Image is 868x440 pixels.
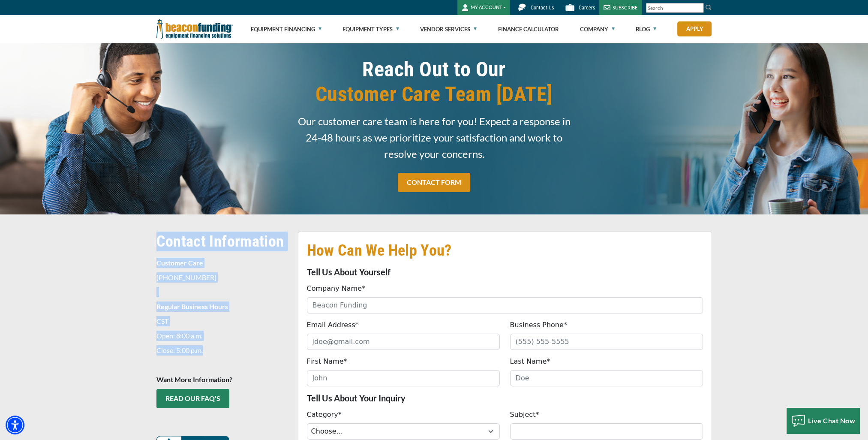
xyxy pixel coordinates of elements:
label: Category* [307,410,342,420]
h1: Reach Out to Our [298,57,571,107]
input: Search [646,3,704,13]
a: Apply [677,21,712,36]
label: Email Address* [307,320,359,330]
input: jdoe@gmail.com [307,334,500,350]
span: Live Chat Now [808,416,856,425]
p: Tell Us About Yourself [307,267,703,277]
input: Beacon Funding [307,297,703,313]
strong: Regular Business Hours [156,302,228,310]
a: Blog [636,15,656,43]
div: Accessibility Menu [6,416,24,434]
p: Close: 5:00 p.m. [156,345,288,356]
span: Customer Care Team [DATE] [298,82,571,107]
a: Finance Calculator [498,15,559,43]
h2: How Can We Help You? [307,241,703,260]
p: [PHONE_NUMBER] [156,272,288,283]
label: Subject* [510,410,539,420]
span: Our customer care team is here for you! Expect a response in 24-48 hours as we prioritize your sa... [298,113,571,162]
span: Contact Us [531,5,554,11]
label: Company Name* [307,283,365,294]
label: Business Phone* [510,320,567,330]
a: Vendor Services [420,15,477,43]
a: Equipment Financing [251,15,321,43]
img: Search [705,4,712,11]
a: CONTACT FORM [398,173,470,192]
a: Equipment Types [342,15,399,43]
button: Live Chat Now [787,408,860,434]
a: READ OUR FAQ's - open in a new tab [156,389,229,408]
p: CST [156,316,288,326]
img: Beacon Funding Corporation logo [156,15,233,43]
strong: Want More Information? [156,375,232,383]
p: Tell Us About Your Inquiry [307,393,703,403]
h2: Contact Information [156,232,288,251]
a: Company [580,15,615,43]
strong: Customer Care [156,259,203,267]
input: Doe [510,370,703,386]
label: Last Name* [510,356,550,367]
p: Open: 8:00 a.m. [156,331,288,341]
span: Careers [579,5,595,11]
input: (555) 555-5555 [510,334,703,350]
label: First Name* [307,356,347,367]
a: Clear search text [695,5,702,12]
input: John [307,370,500,386]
